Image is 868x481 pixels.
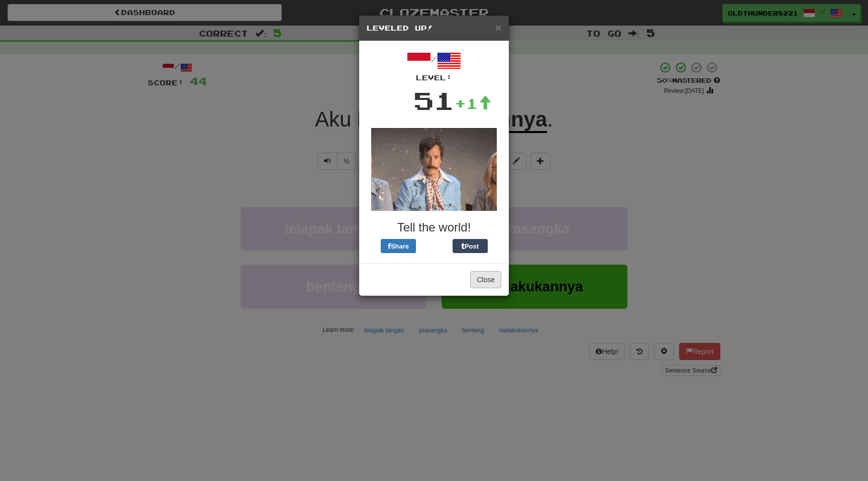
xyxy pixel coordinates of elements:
[367,23,501,33] h5: Leveled Up!
[381,239,416,253] button: Share
[371,128,497,211] img: glitter-d35a814c05fa227b87dd154a45a5cc37aaecd56281fd9d9cd8133c9defbd597c.gif
[453,239,488,253] button: Post
[416,239,453,253] iframe: X Post Button
[495,22,501,33] span: ×
[367,221,501,234] h3: Tell the world!
[413,83,455,118] div: 51
[470,271,501,288] button: Close
[367,49,501,83] div: /
[367,73,501,83] div: Level:
[495,22,501,33] button: Close
[455,93,492,113] div: +1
